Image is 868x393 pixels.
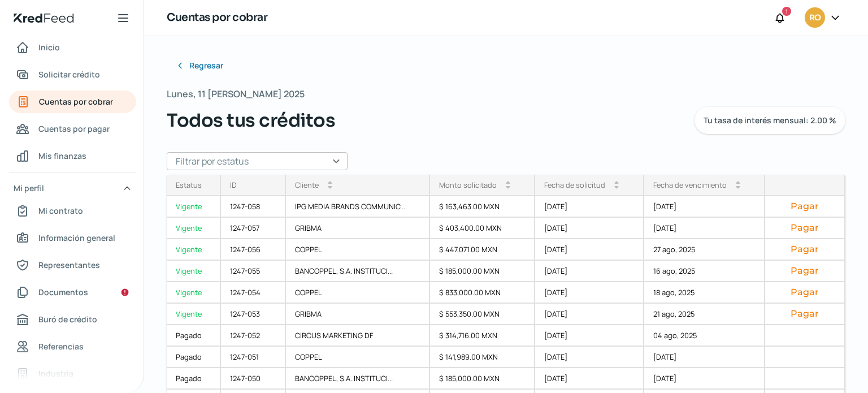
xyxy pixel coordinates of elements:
[430,261,535,282] div: $ 185,000.00 MXN
[430,368,535,390] div: $ 185,000.00 MXN
[653,180,727,190] div: Fecha de vencimiento
[38,122,110,136] span: Cuentas por pagar
[167,368,221,390] a: Pagado
[430,304,535,325] div: $ 553,350.00 MXN
[430,325,535,347] div: $ 314,716.00 MXN
[167,325,221,347] div: Pagado
[221,261,286,282] div: 1247-055
[774,287,835,298] button: Pagar
[167,196,221,218] a: Vigente
[167,347,221,368] a: Pagado
[286,218,430,239] div: GRIBMA
[38,285,88,299] span: Documentos
[167,86,305,102] span: Lunes, 11 [PERSON_NAME] 2025
[439,180,497,190] div: Monto solicitado
[286,368,430,390] div: BANCOPPEL, S.A. INSTITUCI...
[38,231,115,245] span: Información general
[535,282,644,304] div: [DATE]
[328,185,332,189] i: arrow_drop_down
[644,196,765,218] div: [DATE]
[9,90,136,113] a: Cuentas por cobrar
[286,282,430,304] div: COPPEL
[644,304,765,325] div: 21 ago, 2025
[9,362,136,385] a: Industria
[535,304,644,325] div: [DATE]
[38,149,86,163] span: Mis finanzas
[167,282,221,304] a: Vigente
[286,261,430,282] div: BANCOPPEL, S.A. INSTITUCI...
[286,325,430,347] div: CIRCUS MARKETING DF
[614,185,619,189] i: arrow_drop_down
[167,261,221,282] a: Vigente
[167,218,221,239] a: Vigente
[9,118,136,140] a: Cuentas por pagar
[221,196,286,218] div: 1247-058
[9,36,136,59] a: Inicio
[644,282,765,304] div: 18 ago, 2025
[286,347,430,368] div: COPPEL
[9,63,136,86] a: Solicitar crédito
[9,308,136,331] a: Buró de crédito
[644,218,765,239] div: [DATE]
[38,67,100,81] span: Solicitar crédito
[430,282,535,304] div: $ 833,000.00 MXN
[544,180,605,190] div: Fecha de solicitud
[230,180,237,190] div: ID
[221,325,286,347] div: 1247-052
[644,325,765,347] div: 04 ago, 2025
[221,347,286,368] div: 1247-051
[38,258,100,272] span: Representantes
[535,368,644,390] div: [DATE]
[9,335,136,358] a: Referencias
[167,107,335,134] span: Todos tus créditos
[167,304,221,325] a: Vigente
[430,196,535,218] div: $ 163,463.00 MXN
[774,244,835,255] button: Pagar
[14,181,44,195] span: Mi perfil
[189,62,223,70] span: Regresar
[535,196,644,218] div: [DATE]
[176,180,202,190] div: Estatus
[167,54,232,77] button: Regresar
[38,339,84,353] span: Referencias
[535,239,644,261] div: [DATE]
[430,218,535,239] div: $ 403,400.00 MXN
[535,218,644,239] div: [DATE]
[167,10,267,26] h1: Cuentas por cobrar
[774,265,835,277] button: Pagar
[535,325,644,347] div: [DATE]
[221,304,286,325] div: 1247-053
[9,281,136,304] a: Documentos
[9,145,136,167] a: Mis finanzas
[221,218,286,239] div: 1247-057
[9,254,136,277] a: Representantes
[295,180,319,190] div: Cliente
[39,94,113,109] span: Cuentas por cobrar
[9,200,136,222] a: Mi contrato
[535,347,644,368] div: [DATE]
[704,116,836,124] span: Tu tasa de interés mensual: 2.00 %
[774,308,835,319] button: Pagar
[785,6,788,16] span: 1
[221,368,286,390] div: 1247-050
[221,239,286,261] div: 1247-056
[430,347,535,368] div: $ 141,989.00 MXN
[644,347,765,368] div: [DATE]
[221,282,286,304] div: 1247-054
[774,222,835,234] button: Pagar
[38,40,60,54] span: Inicio
[286,304,430,325] div: GRIBMA
[38,204,83,218] span: Mi contrato
[644,368,765,390] div: [DATE]
[286,196,430,218] div: IPG MEDIA BRANDS COMMUNIC...
[809,11,821,25] span: RO
[167,239,221,261] a: Vigente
